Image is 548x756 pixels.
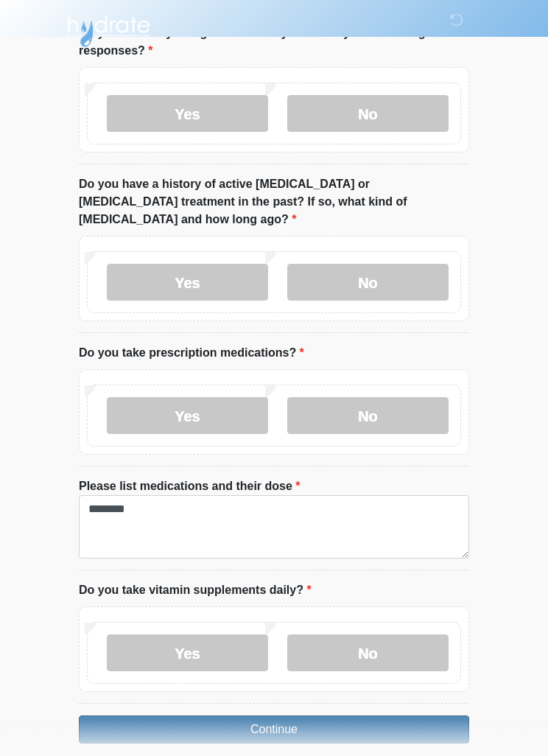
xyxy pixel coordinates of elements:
label: Yes [107,95,268,132]
label: Do you take vitamin supplements daily? [79,581,312,599]
label: No [287,95,449,132]
label: No [287,397,449,434]
button: Continue [79,715,469,743]
label: Yes [107,397,268,434]
label: No [287,264,449,301]
img: Hydrate IV Bar - Scottsdale Logo [64,11,152,48]
label: Please list medications and their dose [79,477,301,495]
label: No [287,634,449,671]
label: Do you have a history of active [MEDICAL_DATA] or [MEDICAL_DATA] treatment in the past? If so, wh... [79,175,469,228]
label: Do you take prescription medications? [79,344,304,362]
label: Yes [107,634,268,671]
label: Yes [107,264,268,301]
